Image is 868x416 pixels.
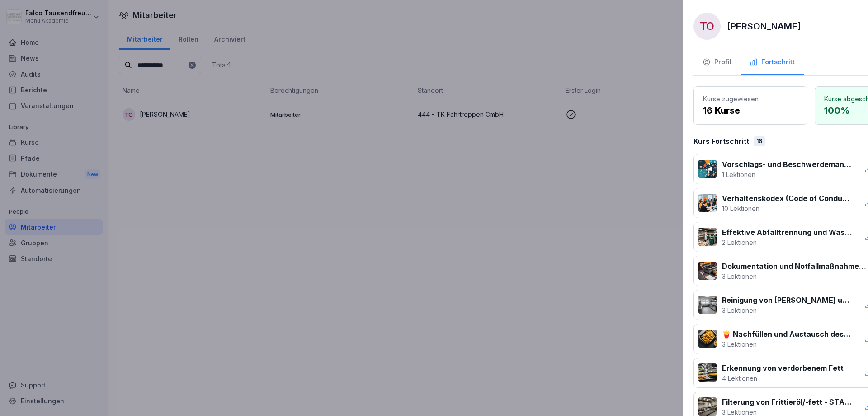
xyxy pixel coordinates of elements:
[703,104,798,117] p: 16 Kurse
[703,57,731,67] div: Profil
[722,306,852,315] p: 3 Lektionen
[693,13,721,40] div: TO
[741,51,804,75] button: Fortschritt
[722,363,844,373] p: Erkennung von verdorbenem Fett
[722,170,852,179] p: 1 Lektionen
[727,19,801,33] p: [PERSON_NAME]
[722,238,852,247] p: 2 Lektionen
[722,193,852,204] p: Verhaltenskodex (Code of Conduct) Menü 2000
[754,136,765,146] div: 16
[722,295,852,306] p: Reinigung von [PERSON_NAME] und Dunstabzugshauben
[693,51,741,75] button: Profil
[703,94,798,104] p: Kurse zugewiesen
[722,227,852,238] p: Effektive Abfalltrennung und Wastemanagement im Catering
[722,204,852,213] p: 10 Lektionen
[693,136,749,147] p: Kurs Fortschritt
[722,339,852,349] p: 3 Lektionen
[722,329,852,339] p: 🍟 Nachfüllen und Austausch des Frittieröl/-fettes
[750,57,795,67] div: Fortschritt
[722,373,844,383] p: 4 Lektionen
[722,159,852,170] p: Vorschlags- und Beschwerdemanagement bei Menü 2000
[722,397,852,407] p: Filterung von Frittieröl/-fett - STANDARD ohne Vito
